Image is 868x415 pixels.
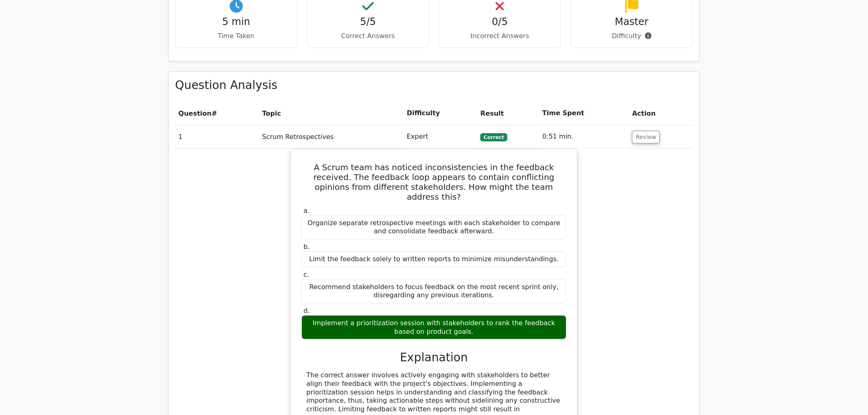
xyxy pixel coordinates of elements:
th: Difficulty [404,102,477,125]
td: 0:51 min. [539,125,629,148]
th: Topic [259,102,404,125]
div: Recommend stakeholders to focus feedback on the most recent sprint only, disregarding any previou... [302,279,566,304]
td: 1 [175,125,259,148]
button: Review [632,131,660,144]
h3: Explanation [306,351,562,365]
td: Scrum Retrospectives [259,125,404,148]
p: Time Taken [182,31,290,41]
span: c. [304,271,309,278]
div: Organize separate retrospective meetings with each stakeholder to compare and consolidate feedbac... [302,215,566,240]
th: Result [477,102,539,125]
p: Correct Answers [314,31,423,41]
div: Implement a prioritization session with stakeholders to rank the feedback based on product goals. [302,315,566,340]
p: Incorrect Answers [446,31,554,41]
h5: A Scrum team has noticed inconsistencies in the feedback received. The feedback loop appears to c... [301,162,567,202]
span: Correct [480,133,507,141]
span: Question [178,109,212,117]
th: Action [629,102,693,125]
td: Expert [404,125,477,148]
p: Difficulty [578,31,686,41]
span: d. [304,307,310,315]
h4: 5/5 [314,16,423,28]
th: Time Spent [539,102,629,125]
h4: Master [578,16,686,28]
span: a. [304,207,310,214]
h3: Question Analysis [175,78,693,92]
span: b. [304,243,310,251]
th: # [175,102,259,125]
h4: 0/5 [446,16,554,28]
div: Limit the feedback solely to written reports to minimize misunderstandings. [302,251,566,267]
h4: 5 min [182,16,290,28]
